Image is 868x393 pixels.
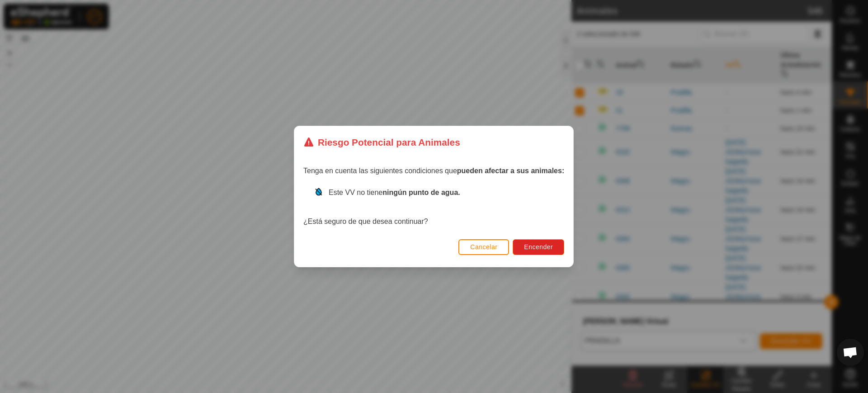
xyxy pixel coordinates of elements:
button: Encender [513,239,565,255]
strong: pueden afectar a sus animales: [457,167,564,175]
button: Cancelar [459,239,509,255]
div: ¿Está seguro de que desea continuar? [303,187,564,227]
span: Cancelar [471,243,498,251]
span: Este VV no tiene [329,189,460,196]
div: Chat abierto [837,339,864,366]
span: Tenga en cuenta las siguientes condiciones que [303,167,564,175]
span: Encender [524,243,553,251]
div: Riesgo Potencial para Animales [303,135,460,149]
strong: ningún punto de agua. [383,189,461,196]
